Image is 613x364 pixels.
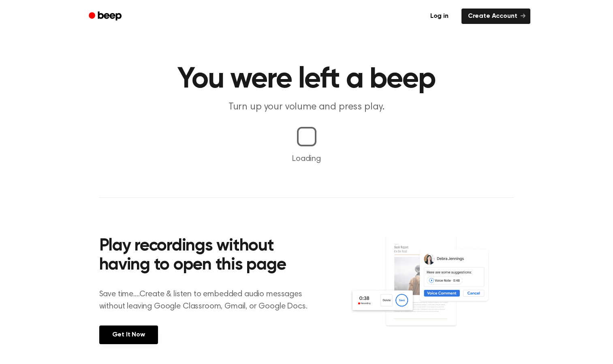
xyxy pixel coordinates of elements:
[422,7,457,26] a: Log in
[10,153,603,165] p: Loading
[151,101,462,114] p: Turn up your volume and press play.
[461,9,530,24] a: Create Account
[99,65,514,94] h1: You were left a beep
[99,288,318,313] p: Save time....Create & listen to embedded audio messages without leaving Google Classroom, Gmail, ...
[99,325,158,344] a: Get It Now
[99,237,318,275] h2: Play recordings without having to open this page
[83,9,129,24] a: Beep
[350,234,514,343] img: Voice Comments on Docs and Recording Widget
